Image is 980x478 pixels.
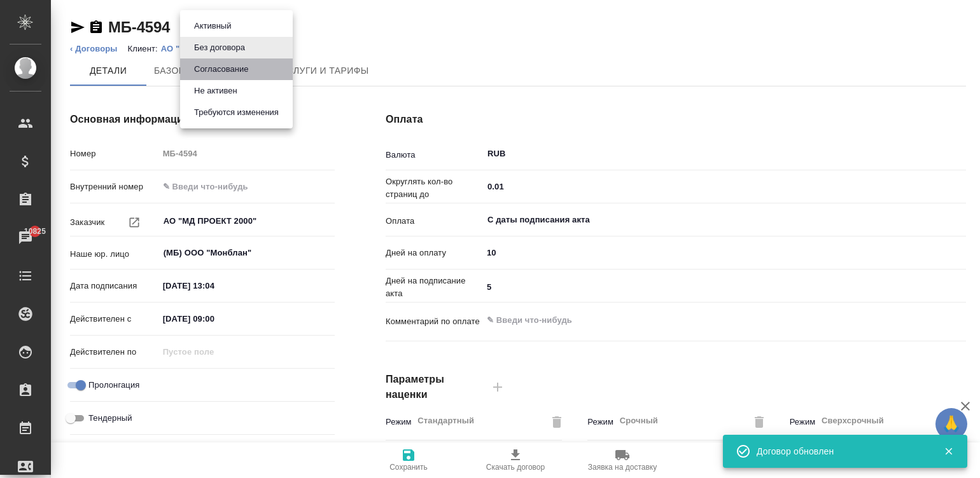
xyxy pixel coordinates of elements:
button: Закрыть [935,446,962,457]
div: Договор обновлен [757,445,925,458]
button: Активный [190,19,235,33]
button: Без договора [190,41,249,55]
button: Согласование [190,62,252,76]
button: Требуются изменения [190,106,283,119]
button: Не активен [190,84,241,98]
